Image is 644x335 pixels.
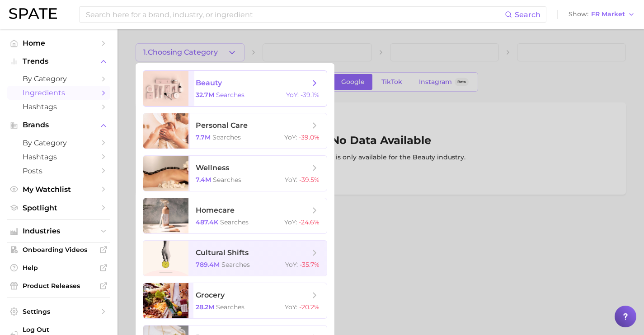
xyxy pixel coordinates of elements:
span: Trends [23,57,95,65]
span: cultural shifts [196,248,249,257]
span: -35.7% [300,261,320,269]
span: 7.7m [196,133,211,141]
span: 7.4m [196,176,211,184]
span: wellness [196,163,229,172]
a: Home [7,36,110,50]
span: Home [23,39,95,47]
a: by Category [7,136,110,150]
span: Hashtags [23,102,95,111]
a: Help [7,261,110,275]
span: 487.4k [196,218,218,226]
span: -39.0% [299,133,320,141]
span: Search [515,10,541,19]
span: YoY : [284,218,297,226]
span: Industries [23,227,95,235]
button: Industries [7,224,110,238]
a: Hashtags [7,150,110,164]
a: Product Releases [7,279,110,293]
span: searches [216,303,244,311]
span: Posts [23,167,95,175]
span: YoY : [286,91,299,99]
a: Settings [7,305,110,318]
a: Ingredients [7,86,110,100]
a: Spotlight [7,201,110,215]
span: -20.2% [299,303,320,311]
span: Help [23,264,95,272]
span: searches [221,261,250,269]
span: Hashtags [23,153,95,161]
button: ShowFR Market [566,9,637,20]
span: -24.6% [299,218,320,226]
span: by Category [23,139,95,147]
span: YoY : [284,133,297,141]
span: -39.1% [301,91,320,99]
span: YoY : [285,261,298,269]
a: Hashtags [7,100,110,114]
span: searches [212,133,241,141]
span: personal care [196,121,248,130]
span: YoY : [285,303,297,311]
span: searches [220,218,249,226]
button: Brands [7,118,110,132]
span: FR Market [591,12,625,17]
span: 28.2m [196,303,214,311]
span: beauty [196,79,222,87]
a: Onboarding Videos [7,243,110,256]
span: by Category [23,74,95,83]
span: 789.4m [196,261,220,269]
a: by Category [7,72,110,86]
input: Search here for a brand, industry, or ingredient [85,7,505,22]
img: SPATE [9,8,57,19]
span: Onboarding Videos [23,246,95,254]
span: homecare [196,206,235,214]
a: My Watchlist [7,182,110,196]
span: Show [569,12,588,17]
span: grocery [196,291,225,299]
span: searches [213,176,241,184]
span: Settings [23,307,95,316]
span: Log Out [23,326,103,334]
span: My Watchlist [23,185,95,194]
span: Brands [23,121,95,129]
a: Posts [7,164,110,178]
button: Trends [7,55,110,68]
span: Spotlight [23,204,95,212]
span: YoY : [285,176,297,184]
span: 32.7m [196,91,214,99]
span: Product Releases [23,282,95,290]
span: Ingredients [23,88,95,97]
span: -39.5% [299,176,320,184]
span: searches [216,91,244,99]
